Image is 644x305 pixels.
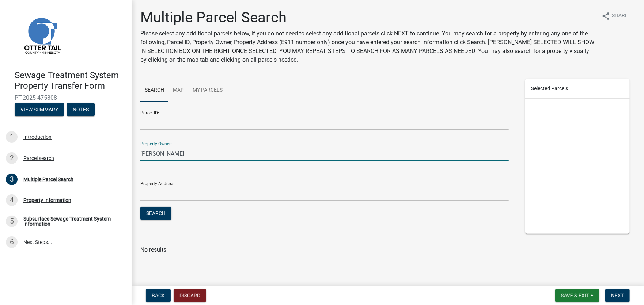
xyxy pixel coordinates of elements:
div: 3 [6,174,18,185]
button: Notes [67,103,95,116]
button: Next [605,289,630,302]
div: 4 [6,194,18,206]
i: share [602,12,610,20]
span: Share [612,12,628,20]
button: Back [146,289,171,302]
span: Save & Exit [561,293,589,298]
a: Map [168,79,188,102]
div: 1 [6,131,18,143]
wm-modal-confirm: Notes [67,107,95,113]
div: Selected Parcels [525,79,630,99]
span: Back [152,293,165,298]
p: No results [140,245,635,254]
span: Next [611,293,624,298]
div: Property Information [23,198,71,203]
img: Otter Tail County, Minnesota [15,8,69,62]
a: Search [140,79,168,102]
div: Multiple Parcel Search [23,177,73,182]
p: Please select any additional parcels below, if you do not need to select any additional parcels c... [140,29,596,64]
button: Search [140,207,171,220]
wm-modal-confirm: Summary [15,107,64,113]
button: Save & Exit [555,289,599,302]
div: Introduction [23,134,52,140]
div: 2 [6,152,18,164]
div: 6 [6,236,18,248]
div: Subsurface Sewage Treatment System Information [23,216,120,226]
div: 5 [6,216,18,227]
button: View Summary [15,103,64,116]
a: My Parcels [188,79,227,102]
h1: Multiple Parcel Search [140,9,596,26]
h4: Sewage Treatment System Property Transfer Form [15,70,126,91]
div: Parcel search [23,156,54,161]
button: Discard [174,289,206,302]
span: PT-2025-475808 [15,94,117,101]
button: shareShare [596,9,634,23]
